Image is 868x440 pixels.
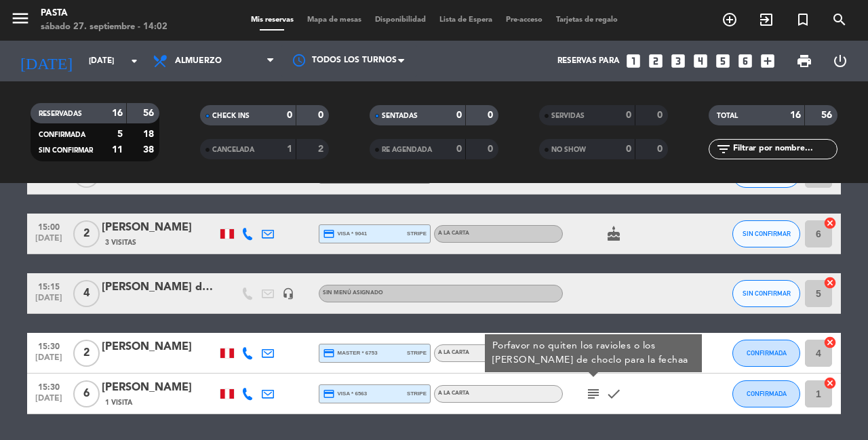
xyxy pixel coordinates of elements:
[105,237,136,248] span: 3 Visitas
[323,347,335,359] i: credit_card
[32,234,66,249] span: [DATE]
[112,108,123,118] strong: 16
[488,144,496,154] strong: 0
[736,52,754,70] i: looks_6
[732,340,800,367] button: CONFIRMADA
[126,53,142,69] i: arrow_drop_down
[732,220,800,247] button: SIN CONFIRMAR
[626,144,631,154] strong: 0
[73,280,100,307] span: 4
[551,113,585,119] span: SERVIDAS
[407,348,427,357] span: stripe
[823,216,837,230] i: cancel
[407,389,427,398] span: stripe
[323,228,367,240] span: visa * 9041
[323,290,383,296] span: Sin menú asignado
[323,347,378,359] span: master * 6753
[625,52,642,70] i: looks_one
[318,144,326,154] strong: 2
[382,113,418,119] span: SENTADAS
[32,278,66,294] span: 15:15
[669,52,687,70] i: looks_3
[790,111,801,120] strong: 16
[557,56,620,66] span: Reservas para
[10,8,31,33] button: menu
[382,146,432,153] span: RE AGENDADA
[831,12,848,28] i: search
[323,388,335,400] i: credit_card
[795,12,811,28] i: turned_in_not
[551,146,586,153] span: NO SHOW
[287,111,292,120] strong: 0
[823,276,837,289] i: cancel
[823,336,837,349] i: cancel
[32,218,66,234] span: 15:00
[282,287,294,300] i: headset_mic
[732,380,800,407] button: CONFIRMADA
[73,340,100,367] span: 2
[488,111,496,120] strong: 0
[714,52,732,70] i: looks_5
[32,294,66,309] span: [DATE]
[10,46,82,76] i: [DATE]
[175,56,222,66] span: Almuerzo
[368,16,433,24] span: Disponibilidad
[105,397,132,408] span: 1 Visita
[626,111,631,120] strong: 0
[39,111,82,117] span: RESERVADAS
[300,16,368,24] span: Mapa de mesas
[102,379,217,397] div: [PERSON_NAME]
[606,226,622,242] i: cake
[143,129,157,139] strong: 18
[499,16,549,24] span: Pre-acceso
[39,132,85,138] span: CONFIRMADA
[407,229,427,238] span: stripe
[10,8,31,28] i: menu
[32,338,66,353] span: 15:30
[73,220,100,247] span: 2
[549,16,625,24] span: Tarjetas de regalo
[112,145,123,155] strong: 11
[717,113,738,119] span: TOTAL
[32,378,66,394] span: 15:30
[438,231,469,236] span: A la carta
[117,129,123,139] strong: 5
[743,289,791,297] span: SIN CONFIRMAR
[758,12,774,28] i: exit_to_app
[492,339,695,367] div: Porfavor no quiten los ravioles o los [PERSON_NAME] de choclo para la fechaa
[433,16,499,24] span: Lista de Espera
[832,53,848,69] i: power_settings_new
[287,144,292,154] strong: 1
[41,20,167,34] div: sábado 27. septiembre - 14:02
[456,144,462,154] strong: 0
[821,111,835,120] strong: 56
[456,111,462,120] strong: 0
[102,279,217,296] div: [PERSON_NAME] de [PERSON_NAME]
[143,108,157,118] strong: 56
[722,12,738,28] i: add_circle_outline
[143,145,157,155] strong: 38
[438,350,469,355] span: A la carta
[747,349,787,357] span: CONFIRMADA
[585,386,601,402] i: subject
[102,338,217,356] div: [PERSON_NAME]
[823,376,837,390] i: cancel
[657,144,665,154] strong: 0
[743,230,791,237] span: SIN CONFIRMAR
[715,141,732,157] i: filter_list
[39,147,93,154] span: SIN CONFIRMAR
[606,386,622,402] i: check
[732,280,800,307] button: SIN CONFIRMAR
[244,16,300,24] span: Mis reservas
[759,52,776,70] i: add_box
[32,394,66,409] span: [DATE]
[102,219,217,237] div: [PERSON_NAME]
[647,52,665,70] i: looks_two
[732,142,837,157] input: Filtrar por nombre...
[323,388,367,400] span: visa * 6563
[692,52,709,70] i: looks_4
[32,353,66,369] span: [DATE]
[796,53,812,69] span: print
[323,228,335,240] i: credit_card
[318,111,326,120] strong: 0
